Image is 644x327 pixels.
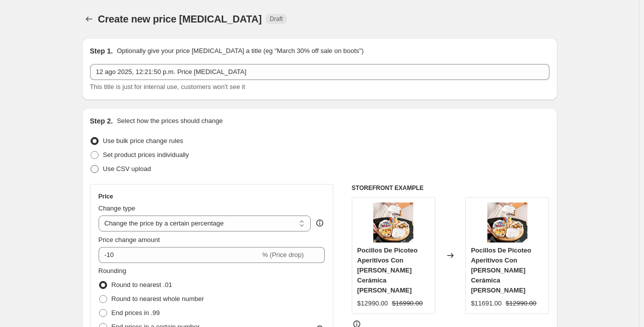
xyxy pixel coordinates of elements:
span: Price change amount [99,236,160,243]
img: 137ec378-249a-4675-9f03-da2ff25febdb-200308-set-de-aperitivos-5-pocillos-4_80x.png [487,202,527,242]
h3: Price [99,192,113,200]
h6: STOREFRONT EXAMPLE [352,184,549,192]
p: Select how the prices should change [117,116,223,126]
span: % (Price drop) [262,251,304,258]
span: Change type [99,204,136,212]
span: Pocillos De Picoteo Aperitivos Con [PERSON_NAME] Cerámica [PERSON_NAME] [471,246,531,294]
span: Round to nearest whole number [112,295,204,302]
span: Use bulk price change rules [103,137,183,144]
div: $12990.00 [357,298,388,308]
span: Use CSV upload [103,165,151,172]
span: Rounding [99,267,127,274]
h2: Step 1. [90,46,113,56]
span: End prices in .99 [112,309,160,316]
span: Set product prices individually [103,151,189,158]
img: 137ec378-249a-4675-9f03-da2ff25febdb-200308-set-de-aperitivos-5-pocillos-4_80x.png [373,202,413,242]
p: Optionally give your price [MEDICAL_DATA] a title (eg "March 30% off sale on boots") [117,46,363,56]
input: 30% off holiday sale [90,64,549,80]
span: Round to nearest .01 [112,281,172,288]
input: -15 [99,247,260,263]
h2: Step 2. [90,116,113,126]
span: This title is just for internal use, customers won't see it [90,83,245,90]
span: Pocillos De Picoteo Aperitivos Con [PERSON_NAME] Cerámica [PERSON_NAME] [357,246,418,294]
strike: $16990.00 [392,298,422,308]
strike: $12990.00 [506,298,536,308]
span: Create new price [MEDICAL_DATA] [98,13,262,24]
span: Draft [270,15,283,23]
div: help [315,218,325,228]
div: $11691.00 [471,298,501,308]
button: Price change jobs [82,12,96,26]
